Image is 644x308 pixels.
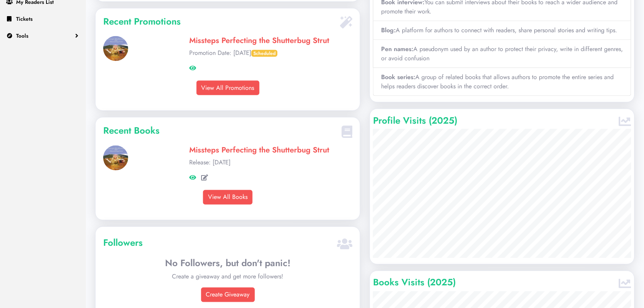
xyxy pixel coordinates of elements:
span: Tools [16,32,28,40]
h4: Books Visits (2025) [373,277,616,288]
b: Pen names: [381,45,413,53]
li: A pseudonym used by an author to protect their privacy, write in different genres, or avoid confu... [373,40,631,68]
li: A group of related books that allows authors to promote the entire series and helps readers disco... [373,68,631,96]
p: Create a giveaway and get more followers! [103,272,352,282]
span: Tickets [16,15,33,23]
a: Missteps Perfecting the Shutterbug Strut [189,144,329,156]
a: View All Books [203,190,253,205]
h4: Followers [103,238,334,249]
span: Scheduled [251,50,277,57]
h4: Recent Promotions [103,16,337,27]
p: Promotion Date: [DATE] [189,48,352,58]
b: Blog: [381,26,396,35]
img: 1757506860.jpg [103,146,128,171]
p: Release: [DATE] [189,158,352,167]
a: View All Promotions [197,81,259,95]
b: Book series: [381,73,415,81]
img: 1757506860.jpg [103,36,128,61]
a: Missteps Perfecting the Shutterbug Strut [189,35,329,46]
h4: No Followers, but don't panic! [103,258,352,269]
a: Create Giveaway [201,288,255,302]
h4: Recent Books [103,125,339,136]
li: A platform for authors to connect with readers, share personal stories and writing tips. [373,21,631,40]
h4: Profile Visits (2025) [373,115,616,126]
